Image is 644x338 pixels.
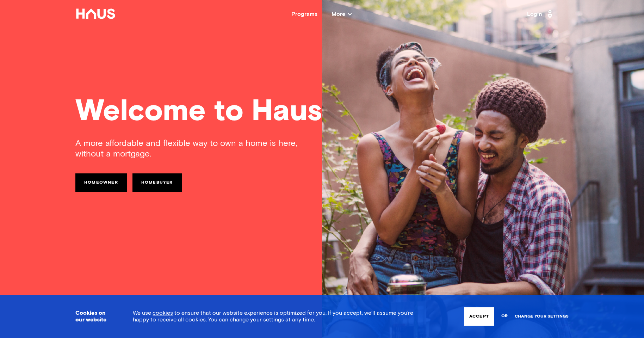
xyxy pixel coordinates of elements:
span: More [332,11,352,17]
a: Login [527,8,555,20]
a: Homebuyer [132,173,182,192]
div: A more affordable and flexible way to own a home is here, without a mortgage. [75,138,322,159]
a: Programs [291,11,317,17]
a: Change your settings [515,314,569,319]
span: or [501,310,508,322]
h3: Cookies on our website [75,310,115,323]
span: We use to ensure that our website experience is optimized for you. If you accept, we’ll assume yo... [133,310,413,322]
button: Accept [464,307,494,326]
a: Homeowner [75,173,127,192]
a: cookies [153,310,173,316]
div: Welcome to Haus [75,97,569,127]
